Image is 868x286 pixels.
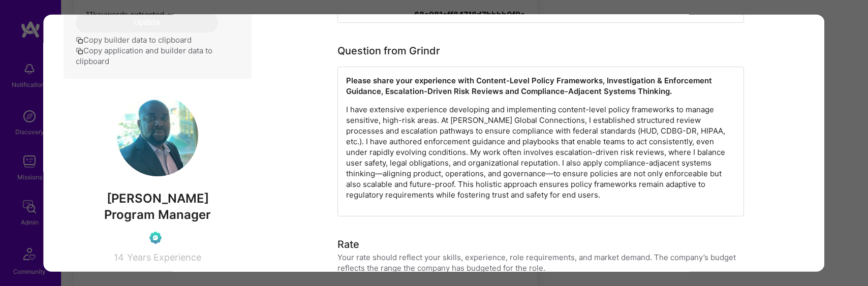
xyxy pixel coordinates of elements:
button: Copy builder data to clipboard [76,34,192,45]
i: icon Copy [76,36,83,44]
button: Copy application and builder data to clipboard [76,45,239,66]
div: Rate [337,236,359,251]
p: I have extensive experience developing and implementing content-level policy frameworks to manage... [346,104,735,200]
div: modal [43,14,824,272]
img: User Avatar [117,94,198,176]
a: User Avatar [117,168,198,178]
strong: Please share your experience with Content-Level Policy Frameworks, Investigation & Enforcement Gu... [346,75,714,96]
span: 14 [114,251,124,262]
button: Update [76,12,218,32]
span: Program Manager [104,207,211,221]
div: Your rate should reflect your skills, experience, role requirements, and market demand. The compa... [337,251,744,273]
i: icon Copy [76,47,83,54]
span: [PERSON_NAME] [64,190,252,206]
div: Question from Grindr [337,43,440,58]
img: Evaluation Call Pending [149,231,162,243]
span: Years Experience [127,251,201,262]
